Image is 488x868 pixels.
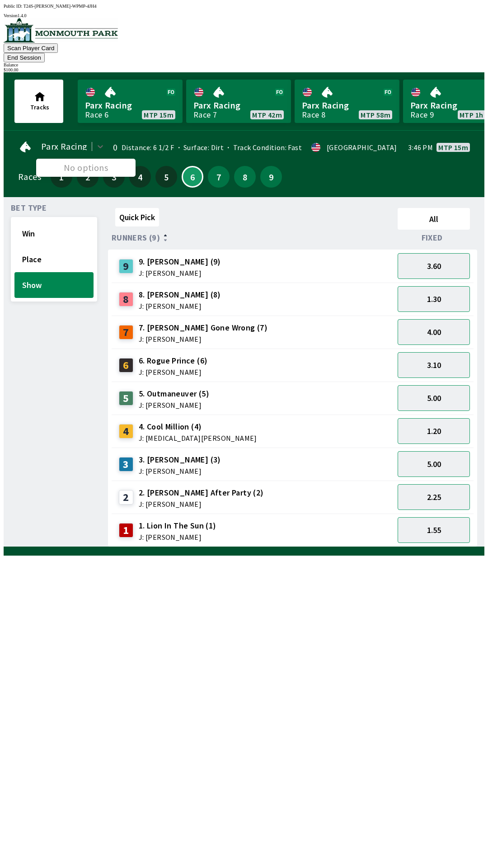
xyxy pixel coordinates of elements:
[139,467,221,475] span: J: [PERSON_NAME]
[85,99,175,111] span: Parx Racing
[302,99,392,111] span: Parx Racing
[139,322,267,334] span: 7. [PERSON_NAME] Gone Wrong (7)
[119,292,133,307] div: 8
[14,246,94,272] button: Place
[139,533,216,541] span: J: [PERSON_NAME]
[234,166,256,188] button: 8
[208,166,230,188] button: 7
[30,103,49,111] span: Tracks
[53,174,70,180] span: 1
[119,358,133,373] div: 6
[144,111,174,118] span: MTP 15m
[236,174,253,180] span: 8
[427,261,441,271] span: 3.60
[139,256,221,268] span: 9. [PERSON_NAME] (9)
[4,43,58,53] button: Scan Player Card
[129,166,151,188] button: 4
[4,67,484,72] div: $ 100.00
[4,62,484,67] div: Balance
[105,174,122,180] span: 3
[361,111,390,118] span: MTP 58m
[224,143,302,152] span: Track Condition: Fast
[427,294,441,304] span: 1.30
[398,253,470,279] button: 3.60
[427,426,441,436] span: 1.20
[398,418,470,444] button: 1.20
[185,175,200,179] span: 6
[422,234,443,241] span: Fixed
[174,143,224,152] span: Surface: Dirt
[112,233,394,242] div: Runners (9)
[438,144,468,151] span: MTP 15m
[115,208,159,226] button: Quick Pick
[122,143,174,152] span: Distance: 6 1/2 F
[119,424,133,439] div: 4
[131,174,149,180] span: 4
[139,434,257,442] span: J: [MEDICAL_DATA][PERSON_NAME]
[139,500,264,508] span: J: [PERSON_NAME]
[193,99,284,111] span: Parx Racing
[85,111,108,118] div: Race 6
[398,451,470,477] button: 5.00
[139,269,221,277] span: J: [PERSON_NAME]
[22,280,86,290] span: Show
[51,166,72,188] button: 1
[11,204,47,212] span: Bet Type
[4,4,484,9] div: Public ID:
[4,53,45,62] button: End Session
[4,18,118,42] img: venue logo
[427,525,441,535] span: 1.55
[139,520,216,532] span: 1. Lion In The Sun (1)
[119,325,133,340] div: 7
[193,111,217,118] div: Race 7
[22,228,86,239] span: Win
[402,214,466,224] span: All
[155,166,177,188] button: 5
[103,166,125,188] button: 3
[77,166,99,188] button: 2
[139,454,221,466] span: 3. [PERSON_NAME] (3)
[78,80,183,123] a: Parx RacingRace 6MTP 15m
[79,174,96,180] span: 2
[210,174,227,180] span: 7
[112,234,160,241] span: Runners (9)
[398,517,470,543] button: 1.55
[260,166,282,188] button: 9
[158,174,175,180] span: 5
[398,208,470,230] button: All
[427,492,441,502] span: 2.25
[427,393,441,403] span: 5.00
[119,212,155,222] span: Quick Pick
[139,401,209,409] span: J: [PERSON_NAME]
[410,111,434,118] div: Race 9
[139,388,209,400] span: 5. Outmaneuver (5)
[398,319,470,345] button: 4.00
[295,80,399,123] a: Parx RacingRace 8MTP 58m
[182,166,203,188] button: 6
[398,352,470,378] button: 3.10
[427,360,441,370] span: 3.10
[4,13,484,18] div: Version 1.4.0
[427,327,441,337] span: 4.00
[398,484,470,510] button: 2.25
[14,221,94,246] button: Win
[398,286,470,312] button: 1.30
[119,523,133,538] div: 1
[119,391,133,406] div: 5
[36,160,136,175] div: No options
[119,490,133,505] div: 2
[41,143,87,150] span: Parx Racing
[139,421,257,433] span: 4. Cool Million (4)
[139,355,208,367] span: 6. Rogue Prince (6)
[139,335,267,343] span: J: [PERSON_NAME]
[408,144,433,151] span: 3:46 PM
[14,272,94,298] button: Show
[18,173,41,180] div: Races
[119,259,133,274] div: 9
[111,144,118,151] div: 0
[427,459,441,469] span: 5.00
[186,80,291,123] a: Parx RacingRace 7MTP 42m
[139,289,221,301] span: 8. [PERSON_NAME] (8)
[139,368,208,376] span: J: [PERSON_NAME]
[22,254,86,264] span: Place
